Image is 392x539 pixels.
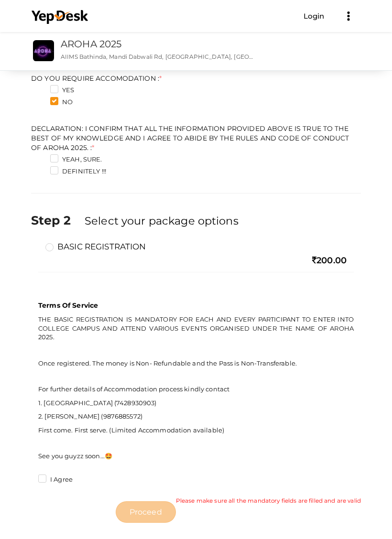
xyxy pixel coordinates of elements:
[31,212,83,229] label: Step 2
[116,501,176,523] button: Proceed
[31,74,162,83] label: DO YOU REQUIRE ACCOMODATION :
[61,38,121,50] a: AROHA 2025
[38,359,354,368] p: Once registered. The money is Non- Refundable and the Pass is Non-Transferable.
[50,86,74,95] label: YES
[304,11,325,21] a: Login
[50,155,102,164] label: YEAH, SURE.
[38,452,354,461] p: See you guyzz soon...🤩
[130,507,162,517] span: Proceed
[33,40,54,61] img: UG3MQEGT_small.jpeg
[45,241,146,252] label: BASIC REGISTRATION
[38,426,354,435] p: First come. First serve. (Limited Accommodation available)
[85,213,239,228] label: Select your package options
[50,97,73,107] label: NO
[50,167,106,176] label: DEFINITELY !!!
[38,301,354,310] p: Terms Of Service
[312,255,347,266] span: 200.00
[61,53,257,61] p: AIIMS Bathinda, Mandi Dabwali Rd, [GEOGRAPHIC_DATA], [GEOGRAPHIC_DATA], [GEOGRAPHIC_DATA]
[38,475,73,485] label: I Agree
[38,412,354,421] p: 2. [PERSON_NAME] (9876885572)
[31,124,361,152] label: DECLARATION: I CONFIRM THAT ALL THE INFORMATION PROVIDED ABOVE IS TRUE TO THE BEST OF MY KNOWLEDG...
[38,399,354,408] p: 1. [GEOGRAPHIC_DATA] (7428930903)
[38,315,354,342] p: THE BASIC REGISTRATION IS MANDATORY FOR EACH AND EVERY PARTICIPANT TO ENTER INTO COLLEGE CAMPUS A...
[38,385,354,394] p: For further details of Accommodation process kindly contact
